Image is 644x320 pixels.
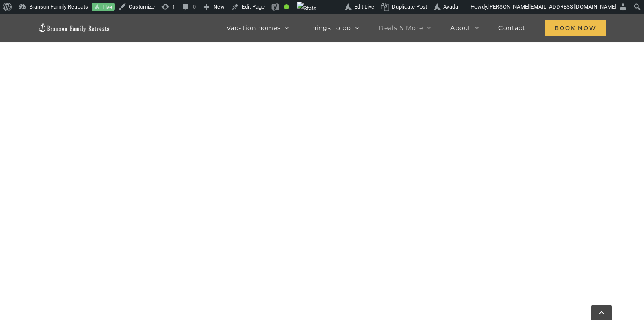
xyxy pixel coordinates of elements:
span: Vacation homes [227,25,281,31]
a: Book Now [545,14,606,42]
span: Contact [498,25,525,31]
span: [PERSON_NAME][EMAIL_ADDRESS][DOMAIN_NAME] [488,3,616,10]
a: About [450,14,479,42]
nav: Main Menu Sticky [227,14,606,42]
a: Live [92,3,115,12]
span: Deals & More [379,25,423,31]
span: Book Now [545,20,606,36]
a: Things to do [308,14,359,42]
a: Contact [498,14,525,42]
a: Deals & More [379,14,431,42]
span: About [450,25,471,31]
span: Things to do [308,25,351,31]
img: Views over 48 hours. Click for more Jetpack Stats. [297,2,316,15]
a: Vacation homes [227,14,289,42]
img: Branson Family Retreats Logo [38,23,110,33]
div: Good [284,4,289,9]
